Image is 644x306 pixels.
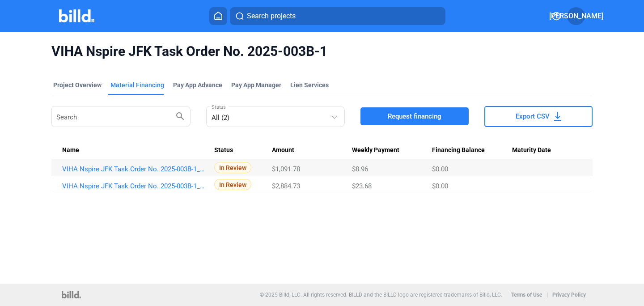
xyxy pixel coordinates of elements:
span: [PERSON_NAME] [549,11,603,21]
div: Status [214,146,271,154]
span: VIHA Nspire JFK Task Order No. 2025-003B-1 [51,43,593,60]
span: Export CSV [516,112,550,121]
b: Terms of Use [511,292,542,298]
span: $0.00 [432,165,448,173]
div: Pay App Advance [173,81,222,89]
span: $8.96 [352,165,368,173]
p: | [547,292,548,298]
mat-select-trigger: All (2) [212,114,229,122]
img: logo [62,291,81,298]
div: Lien Services [290,81,329,89]
div: Financing Balance [432,146,512,154]
div: Amount [272,146,352,154]
div: Material Financing [110,81,164,89]
span: In Review [214,162,251,173]
span: Request financing [388,112,441,121]
img: Billd Company Logo [59,9,94,22]
span: $1,091.78 [272,165,300,173]
span: Amount [272,146,294,154]
a: VIHA Nspire JFK Task Order No. 2025-003B-1_MF_2 [62,182,207,190]
span: Maturity Date [512,146,551,154]
span: Weekly Payment [352,146,399,154]
b: Privacy Policy [552,292,586,298]
span: Name [62,146,79,154]
span: $2,884.73 [272,182,300,190]
span: $23.68 [352,182,372,190]
div: Name [62,146,214,154]
span: Search projects [247,11,296,21]
button: Search projects [230,7,445,25]
span: Status [214,146,233,154]
div: Weekly Payment [352,146,432,154]
span: Pay App Manager [231,81,281,89]
button: Export CSV [484,106,593,127]
div: Project Overview [53,81,102,89]
button: [PERSON_NAME] [567,7,585,25]
div: Maturity Date [512,146,581,154]
span: Financing Balance [432,146,485,154]
mat-icon: search [175,110,186,121]
a: VIHA Nspire JFK Task Order No. 2025-003B-1_MF_4 [62,165,207,173]
p: © 2025 Billd, LLC. All rights reserved. BILLD and the BILLD logo are registered trademarks of Bil... [260,292,502,298]
span: In Review [214,179,251,190]
span: $0.00 [432,182,448,190]
button: Request financing [360,107,469,125]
